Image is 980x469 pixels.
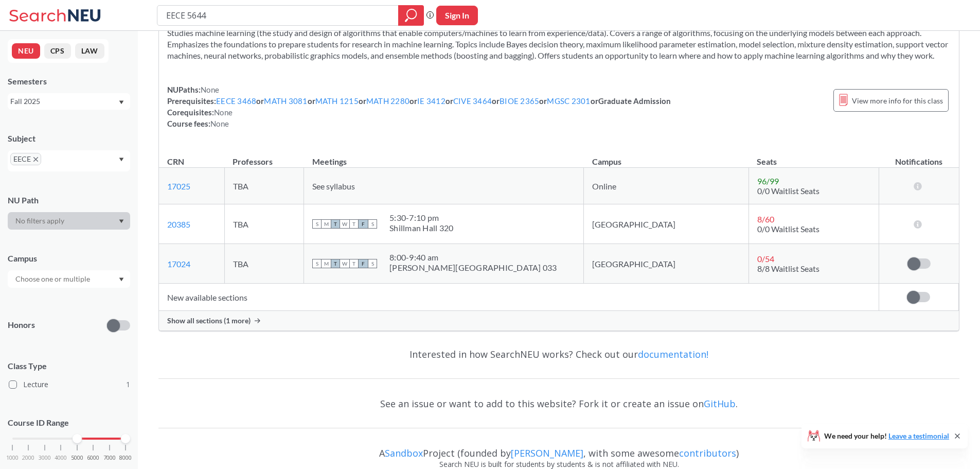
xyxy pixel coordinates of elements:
[879,146,958,168] th: Notifications
[511,447,583,459] a: [PERSON_NAME]
[405,8,417,23] svg: magnifying glass
[331,259,340,268] span: T
[340,259,349,268] span: W
[340,219,349,229] span: W
[75,43,104,59] button: LAW
[757,264,819,273] span: 8/8 Waitlist Seats
[547,96,590,106] a: MGSC 2301
[8,360,130,372] span: Class Type
[417,96,446,106] a: IE 3412
[304,146,584,168] th: Meetings
[359,219,368,229] span: F
[167,84,671,129] div: NUPaths: Prerequisites: or or or or or or or or Graduate Admission Corequisites: Course fees:
[201,85,219,94] span: None
[368,259,377,268] span: S
[322,259,331,268] span: M
[44,43,71,59] button: CPS
[8,270,130,288] div: Dropdown arrow
[224,204,304,244] td: TBA
[119,158,124,162] svg: Dropdown arrow
[126,379,130,390] span: 1
[366,96,409,106] a: MATH 2280
[500,96,539,106] a: BIOE 2365
[71,455,83,461] span: 5000
[331,219,340,229] span: T
[167,259,190,269] a: 17024
[167,316,251,325] span: Show all sections (1 more)
[12,43,40,59] button: NEU
[888,431,949,440] a: Leave a testimonial
[119,277,124,282] svg: Dropdown arrow
[584,204,749,244] td: [GEOGRAPHIC_DATA]
[158,438,959,459] div: A Project (founded by , with some awesome )
[158,339,959,369] div: Interested in how SearchNEU works? Check out our
[10,273,97,285] input: Choose one or multiple
[224,168,304,204] td: TBA
[10,96,118,107] div: Fall 2025
[389,223,453,233] div: Shillman Hall 320
[389,213,453,223] div: 5:30 - 7:10 pm
[389,252,557,263] div: 8:00 - 9:40 am
[119,219,124,223] svg: Dropdown arrow
[757,186,819,196] span: 0/0 Waitlist Seats
[10,153,41,165] span: EECEX to remove pill
[8,253,130,264] div: Campus
[216,96,256,106] a: EECE 3468
[103,455,116,461] span: 7000
[119,455,132,461] span: 8000
[8,150,130,171] div: EECEX to remove pillDropdown arrow
[9,378,130,391] label: Lecture
[8,319,35,331] p: Honors
[119,100,124,105] svg: Dropdown arrow
[264,96,307,106] a: MATH 3081
[55,455,67,461] span: 4000
[757,214,774,224] span: 8 / 60
[749,146,879,168] th: Seats
[8,93,130,110] div: Fall 2025Dropdown arrow
[453,96,492,106] a: CIVE 3464
[158,389,959,419] div: See an issue or want to add to this website? Fork it or create an issue on .
[214,108,233,117] span: None
[22,455,34,461] span: 2000
[167,181,190,191] a: 17025
[584,244,749,284] td: [GEOGRAPHIC_DATA]
[584,146,749,168] th: Campus
[312,259,322,268] span: S
[224,146,304,168] th: Professors
[757,176,779,186] span: 96 / 99
[159,284,879,311] td: New available sections
[8,212,130,230] div: Dropdown arrow
[312,181,355,191] span: See syllabus
[167,219,190,229] a: 20385
[852,94,943,107] span: View more info for this class
[359,259,368,268] span: F
[167,156,184,167] div: CRN
[757,254,774,264] span: 0 / 54
[167,27,951,61] section: Studies machine learning (the study and design of algorithms that enable computers/machines to le...
[679,447,736,459] a: contributors
[322,219,331,229] span: M
[349,219,359,229] span: T
[704,397,736,410] a: GitHub
[165,7,391,24] input: Class, professor, course number, "phrase"
[398,5,424,26] div: magnifying glass
[8,195,130,206] div: NU Path
[6,455,19,461] span: 1000
[436,6,478,25] button: Sign In
[312,219,322,229] span: S
[39,455,51,461] span: 3000
[8,417,130,429] p: Course ID Range
[224,244,304,284] td: TBA
[757,224,819,234] span: 0/0 Waitlist Seats
[8,133,130,144] div: Subject
[584,168,749,204] td: Online
[349,259,359,268] span: T
[87,455,99,461] span: 6000
[824,432,949,440] span: We need your help!
[33,157,38,162] svg: X to remove pill
[385,447,423,459] a: Sandbox
[368,219,377,229] span: S
[389,263,557,273] div: [PERSON_NAME][GEOGRAPHIC_DATA] 033
[638,348,708,360] a: documentation!
[159,311,959,331] div: Show all sections (1 more)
